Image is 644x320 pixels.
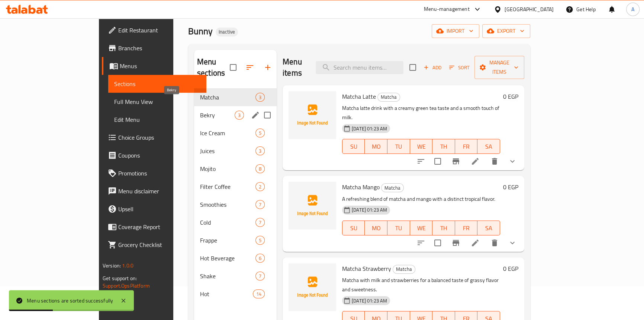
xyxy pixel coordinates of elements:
[413,141,430,152] span: WE
[118,133,200,142] span: Choice Groups
[256,183,264,190] span: 2
[349,125,390,132] span: [DATE] 01:23 AM
[345,223,362,234] span: SU
[412,234,430,252] button: sort-choices
[410,221,433,235] button: WE
[422,63,442,72] span: Add
[200,182,255,191] span: Filter Coffee
[256,130,264,137] span: 5
[444,62,474,73] span: Sort items
[424,5,470,14] div: Menu-management
[508,157,517,166] svg: Show Choices
[194,85,277,306] nav: Menu sections
[200,254,255,263] span: Hot Beverage
[503,263,518,274] h6: 0 EGP
[256,201,264,208] span: 7
[477,221,500,235] button: SA
[102,200,206,218] a: Upsell
[103,273,137,283] span: Get support on:
[435,223,452,234] span: TH
[410,139,433,154] button: WE
[256,237,264,244] span: 5
[381,184,403,192] span: Matcha
[120,61,200,70] span: Menus
[122,261,133,270] span: 1.0.0
[435,141,452,152] span: TH
[503,182,518,192] h6: 0 EGP
[255,129,265,137] div: items
[342,221,365,235] button: SU
[430,153,445,169] span: Select to update
[194,178,277,196] div: Filter Coffee2
[342,104,500,122] p: Matcha latte drink with a creamy green tea taste and a smooth touch of milk.
[194,231,277,249] div: Frappe5
[200,236,255,245] div: Frappe
[255,236,265,245] div: items
[412,152,430,170] button: sort-choices
[413,223,430,234] span: WE
[102,57,206,75] a: Menus
[259,58,277,76] button: Add section
[256,165,264,172] span: 8
[505,5,554,13] div: [GEOGRAPHIC_DATA]
[503,234,521,252] button: show more
[194,124,277,142] div: Ice Cream5
[349,206,390,213] span: [DATE] 01:23 AM
[503,152,521,170] button: show more
[102,218,206,236] a: Coverage Report
[255,146,265,155] div: items
[289,182,336,229] img: Matcha Mango
[342,181,380,193] span: Matcha Mango
[118,222,200,231] span: Coverage Report
[225,60,241,75] span: Select all sections
[114,115,200,124] span: Edit Menu
[102,129,206,146] a: Choice Groups
[27,297,113,305] div: Menu sections are sorted successfully
[368,141,384,152] span: MO
[342,91,376,102] span: Matcha Latte
[256,94,264,101] span: 3
[118,187,200,196] span: Menu disclaimer
[256,255,264,262] span: 6
[471,238,480,247] a: Edit menu item
[447,62,471,73] button: Sort
[118,169,200,178] span: Promotions
[194,267,277,285] div: Shake7
[200,93,255,102] div: Matcha
[118,205,200,213] span: Upsell
[200,129,255,137] div: Ice Cream
[455,221,478,235] button: FR
[438,26,473,36] span: import
[316,61,403,74] input: search
[378,93,400,101] span: Matcha
[256,273,264,280] span: 7
[200,272,255,281] span: Shake
[480,58,518,77] span: Manage items
[103,261,121,270] span: Version:
[102,146,206,164] a: Coupons
[432,139,455,154] button: TH
[447,234,465,252] button: Branch-specific-item
[102,164,206,182] a: Promotions
[381,183,404,192] div: Matcha
[255,272,265,281] div: items
[447,152,465,170] button: Branch-specific-item
[255,182,265,191] div: items
[289,91,336,139] img: Matcha Latte
[108,93,206,111] a: Full Menu View
[349,297,390,304] span: [DATE] 01:23 AM
[200,200,255,209] div: Smoothies
[194,142,277,160] div: Juices3
[235,111,244,120] div: items
[390,223,407,234] span: TU
[253,291,264,298] span: 14
[365,139,387,154] button: MO
[345,141,362,152] span: SU
[194,213,277,231] div: Cold7
[477,139,500,154] button: SA
[197,56,230,79] h2: Menu sections
[255,93,265,102] div: items
[631,5,634,13] span: A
